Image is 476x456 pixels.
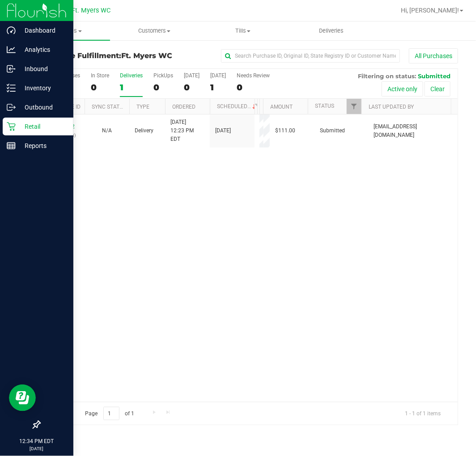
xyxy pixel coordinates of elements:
inline-svg: Dashboard [7,26,16,35]
div: [DATE] [184,72,200,79]
span: Hi, [PERSON_NAME]! [401,7,459,14]
a: Ordered [172,104,195,110]
div: 1 [120,82,143,93]
p: Retail [16,121,69,132]
span: 1 - 1 of 1 items [398,407,448,420]
span: $111.00 [275,127,295,135]
inline-svg: Reports [7,141,16,150]
p: Inbound [16,63,69,74]
a: Customers [110,21,199,40]
iframe: Resource center [9,384,36,411]
span: [DATE] [215,127,231,135]
inline-svg: Analytics [7,45,16,54]
span: Customers [110,27,198,35]
inline-svg: Inventory [7,84,16,93]
span: Not Applicable [102,127,112,134]
a: Deliveries [287,21,376,40]
h3: Purchase Fulfillment: [39,52,179,60]
a: Scheduled [217,103,258,110]
span: Submitted [320,127,345,135]
button: Active only [382,81,423,97]
div: PickUps [153,72,173,79]
div: 0 [184,82,200,93]
p: Outbound [16,102,69,113]
button: All Purchases [409,48,458,63]
span: Tills [199,27,287,35]
span: [DATE] 12:23 PM EDT [170,118,204,144]
a: Filter [347,99,361,114]
span: Page of 1 [77,407,142,421]
div: Needs Review [237,72,270,79]
span: Filtering on status: [358,72,416,80]
a: Tills [199,21,287,40]
p: 12:34 PM EDT [4,437,69,445]
span: Ft. Myers WC [72,7,111,14]
div: Deliveries [120,72,143,79]
div: In Store [91,72,109,79]
div: 0 [153,82,173,93]
input: Search Purchase ID, Original ID, State Registry ID or Customer Name... [221,49,400,63]
p: Inventory [16,83,69,93]
a: Type [136,104,149,110]
inline-svg: Retail [7,122,16,131]
span: Delivery [135,127,153,135]
button: Clear [425,81,450,97]
a: Last Updated By [369,104,414,110]
p: Analytics [16,44,69,55]
inline-svg: Outbound [7,103,16,112]
inline-svg: Inbound [7,64,16,73]
p: Reports [16,140,69,151]
div: 0 [91,82,109,93]
p: Dashboard [16,25,69,36]
div: 1 [210,82,226,93]
th: Address [259,99,263,114]
span: Submitted [418,72,450,80]
span: Deliveries [307,27,356,35]
div: [DATE] [210,72,226,79]
input: 1 [103,407,119,421]
a: Amount [270,104,293,110]
button: N/A [102,127,112,135]
span: Ft. Myers WC [121,51,172,60]
div: 0 [237,82,270,93]
a: Sync Status [92,104,126,110]
span: [EMAIL_ADDRESS][DOMAIN_NAME] [374,122,452,139]
p: [DATE] [4,445,69,452]
a: Status [315,103,334,109]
